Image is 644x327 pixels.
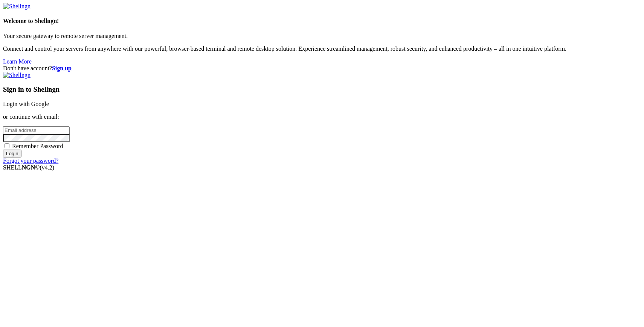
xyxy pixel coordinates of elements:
[3,18,641,24] h4: Welcome to Shellngn!
[3,33,641,39] p: Your secure gateway to remote server management.
[3,164,54,171] span: SHELL ©
[3,45,641,52] p: Connect and control your servers from anywhere with our powerful, browser-based terminal and remo...
[12,143,63,149] span: Remember Password
[3,85,641,94] h3: Sign in to Shellngn
[22,164,35,171] b: NGN
[3,65,641,72] div: Don't have account?
[3,72,31,79] img: Shellngn
[3,114,641,120] p: or continue with email:
[3,58,32,65] a: Learn More
[52,65,72,71] a: Sign up
[3,150,21,157] input: Login
[3,101,49,107] a: Login with Google
[3,3,31,10] img: Shellngn
[40,164,55,171] span: 4.2.0
[3,126,70,134] input: Email address
[3,157,58,164] a: Forgot your password?
[5,143,9,148] input: Remember Password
